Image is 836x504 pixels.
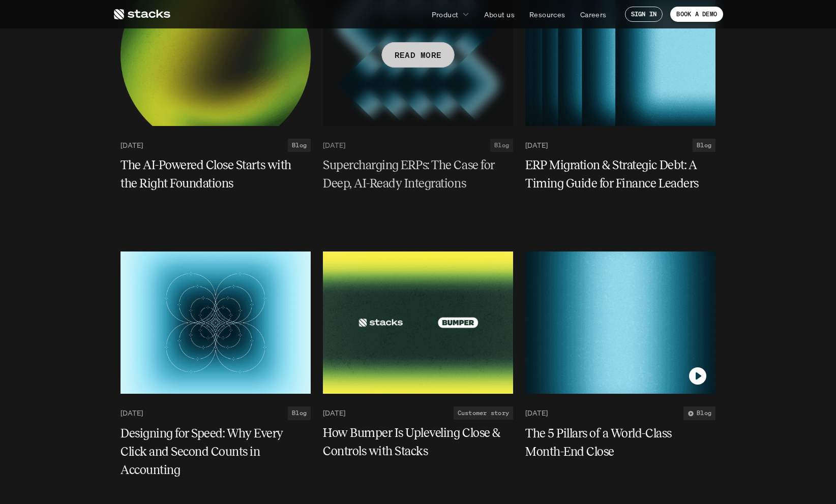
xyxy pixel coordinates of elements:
h2: Blog [494,142,509,149]
a: ERP Migration & Strategic Debt: A Timing Guide for Finance Leaders [525,156,715,193]
p: [DATE] [121,141,143,150]
p: [DATE] [525,141,548,150]
p: Product [432,9,459,20]
a: [DATE]Blog [525,139,715,152]
a: [DATE]Blog [525,406,715,420]
a: How Bumper Is Upleveling Close & Controls with Stacks [323,424,513,461]
a: About us [478,5,521,23]
p: READ MORE [395,48,442,62]
p: [DATE] [525,409,548,418]
a: Privacy Policy [153,46,196,54]
p: SIGN IN [631,11,657,18]
p: [DATE] [323,141,345,150]
a: SIGN IN [625,7,663,22]
h5: Supercharging ERPs: The Case for Deep, AI-Ready Integrations [323,156,501,193]
h5: The 5 Pillars of a World-Class Month-End Close [525,424,703,461]
h2: Blog [292,409,307,417]
a: [DATE]Customer story [323,406,513,420]
p: [DATE] [323,409,345,418]
h2: Blog [697,409,711,417]
p: [DATE] [121,409,143,418]
p: About us [484,9,515,20]
a: Supercharging ERPs: The Case for Deep, AI-Ready Integrations [323,156,513,193]
a: BOOK A DEMO [670,7,723,22]
h2: Customer story [458,409,509,417]
a: [DATE]Blog [323,139,513,152]
p: Resources [529,9,565,20]
h5: ERP Migration & Strategic Debt: A Timing Guide for Finance Leaders [525,156,703,193]
h5: Designing for Speed: Why Every Click and Second Counts in Accounting [121,424,298,479]
a: [DATE]Blog [121,406,311,420]
h2: Blog [697,142,711,149]
h5: The AI-Powered Close Starts with the Right Foundations [121,156,298,193]
a: The 5 Pillars of a World-Class Month-End Close [525,424,715,461]
a: Careers [574,5,613,23]
a: Designing for Speed: Why Every Click and Second Counts in Accounting [121,424,311,479]
h2: Blog [292,142,307,149]
a: The AI-Powered Close Starts with the Right Foundations [121,156,311,193]
h5: How Bumper Is Upleveling Close & Controls with Stacks [323,424,501,461]
a: Resources [523,5,572,23]
p: BOOK A DEMO [676,11,717,18]
p: Careers [580,9,607,20]
a: [DATE]Blog [121,139,311,152]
